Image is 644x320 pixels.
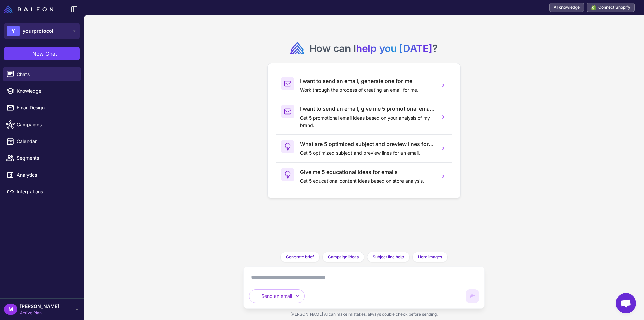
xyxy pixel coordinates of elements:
[418,254,442,260] span: Hero images
[17,171,76,179] span: Analytics
[32,50,57,58] span: New Chat
[373,254,404,260] span: Subject line help
[3,67,81,81] a: Chats
[549,3,584,12] a: AI knowledge
[243,309,485,320] div: [PERSON_NAME] AI can make mistakes, always double check before sending.
[300,114,435,129] p: Get 5 promotional email ideas based on your analysis of my brand.
[300,149,435,157] p: Get 5 optimized subject and preview lines for an email.
[4,23,80,39] button: Yyourprotocol
[17,154,76,162] span: Segments
[4,47,80,60] button: +New Chat
[616,293,636,313] a: Open chat
[300,77,435,85] h3: I want to send an email, generate one for me
[367,252,410,262] button: Subject line help
[3,151,81,165] a: Segments
[3,168,81,182] a: Analytics
[7,26,20,36] div: Y
[17,104,76,111] span: Email Design
[300,86,435,94] p: Work through the process of creating an email for me.
[412,252,448,262] button: Hero images
[17,188,76,195] span: Integrations
[356,42,432,54] span: help you [DATE]
[286,254,314,260] span: Generate brief
[300,105,435,113] h3: I want to send an email, give me 5 promotional email ideas.
[17,87,76,95] span: Knowledge
[300,140,435,148] h3: What are 5 optimized subject and preview lines for an email?
[3,118,81,132] a: Campaigns
[4,5,53,13] img: Raleon Logo
[3,101,81,115] a: Email Design
[322,252,364,262] button: Campaign ideas
[23,27,53,35] span: yourprotocol
[280,252,320,262] button: Generate brief
[20,310,59,316] span: Active Plan
[17,71,76,78] span: Chats
[300,177,435,185] p: Get 5 educational content ideas based on store analysis.
[309,42,438,55] h2: How can I ?
[3,84,81,98] a: Knowledge
[328,254,359,260] span: Campaign ideas
[3,134,81,148] a: Calendar
[4,304,17,315] div: M
[300,168,435,176] h3: Give me 5 educational ideas for emails
[17,138,76,145] span: Calendar
[598,4,630,10] span: Connect Shopify
[587,3,635,12] button: Connect Shopify
[20,303,59,310] span: [PERSON_NAME]
[3,185,81,199] a: Integrations
[249,289,305,303] button: Send an email
[17,121,76,128] span: Campaigns
[27,50,31,58] span: +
